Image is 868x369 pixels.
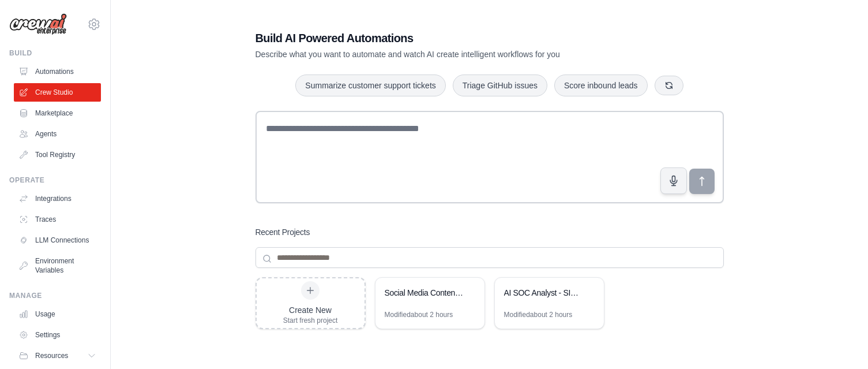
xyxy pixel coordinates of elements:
img: Logo [9,13,67,35]
a: Environment Variables [14,252,101,279]
div: Manage [9,291,101,300]
a: Tool Registry [14,146,101,164]
a: Usage [14,305,101,323]
a: Marketplace [14,104,101,122]
div: Build [9,49,101,58]
a: Traces [14,210,101,229]
div: Operate [9,176,101,185]
a: Integrations [14,189,101,208]
button: Resources [14,346,101,365]
a: Settings [14,326,101,344]
a: LLM Connections [14,231,101,249]
span: Resources [35,351,68,360]
a: Crew Studio [14,83,101,102]
a: Automations [14,62,101,81]
a: Agents [14,125,101,143]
